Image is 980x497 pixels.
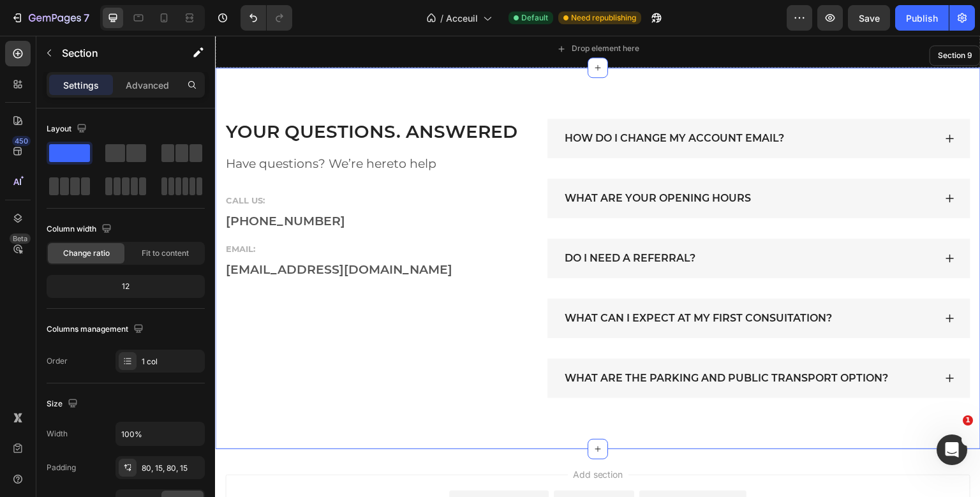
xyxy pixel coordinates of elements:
[521,12,548,24] span: Default
[720,14,760,26] div: Section 9
[906,11,938,25] div: Publish
[12,136,31,146] div: 450
[47,462,76,473] div: Padding
[47,121,89,138] div: Layout
[348,213,482,232] div: DO I NEED A REFERRAL?
[10,234,31,244] div: Beta
[142,248,189,259] span: Fit to content
[63,248,110,259] span: Change ratio
[439,461,517,474] div: Add blank section
[47,221,114,238] div: Column width
[116,422,204,445] input: Auto
[63,78,99,92] p: Settings
[348,333,675,352] div: WHAT ARE THE PARKING AND PUBLIC TRANSPORT OPTION?
[5,5,95,31] button: 7
[47,321,146,338] div: Columns management
[446,11,478,25] span: Acceuil
[895,5,949,31] button: Publish
[848,5,890,31] button: Save
[62,45,167,61] p: Section
[49,278,202,295] div: 12
[348,153,538,172] div: WHAT ARE YOUR OPENING HOURS
[47,428,68,440] div: Width
[142,356,202,367] div: 1 col
[937,434,967,465] iframe: Intercom live chat
[440,11,443,25] span: /
[142,463,202,474] div: 80, 15, 80, 15
[348,93,571,112] div: HOW DO I CHANGE MY ACCOUNT EMAIL?
[353,432,413,445] span: Add section
[571,12,636,24] span: Need republishing
[246,461,323,474] div: Choose templates
[47,355,68,367] div: Order
[859,13,880,24] span: Save
[47,396,80,413] div: Size
[346,461,413,474] div: Generate layout
[963,415,973,426] span: 1
[241,5,292,31] div: Undo/Redo
[126,78,169,92] p: Advanced
[84,10,89,26] p: 7
[215,36,980,497] iframe: Design area
[348,273,619,292] div: WHAT CAN I EXPECT AT MY FIRST CONSUITATION?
